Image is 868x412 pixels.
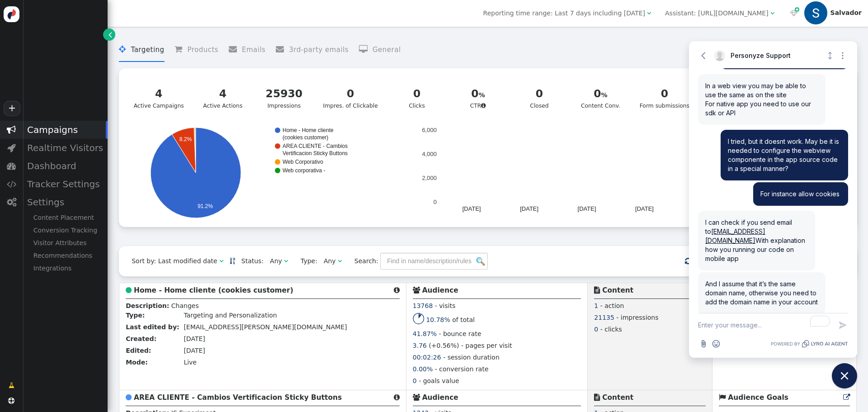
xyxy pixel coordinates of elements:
[511,81,567,116] a: 0Closed
[665,9,769,18] div: Assistant: [URL][DOMAIN_NAME]
[573,81,628,116] a: 0Content Conv.
[283,159,323,165] text: Web Corporativo
[616,314,658,321] span: - impressions
[830,9,862,17] div: Salvador
[600,326,622,333] span: - clicks
[184,323,347,331] span: [EMAIL_ADDRESS][PERSON_NAME][DOMAIN_NAME]
[7,143,16,152] span: 
[134,86,184,110] div: Active Campaigns
[433,199,436,205] text: 0
[126,312,145,319] b: Type:
[7,125,16,134] span: 
[426,316,450,323] span: 10.78%
[790,10,797,16] span: 
[483,9,645,17] span: Reporting time range: Last 7 days including [DATE]
[256,81,312,116] a: 25930Impressions
[126,287,132,294] span: 
[125,128,412,218] div: A chart.
[389,81,444,116] a: 0Clicks
[262,86,307,102] div: 25930
[126,394,132,401] span: 
[184,335,205,342] span: [DATE]
[413,330,437,337] span: 41.87%
[359,38,401,62] li: General
[456,86,500,102] div: 0
[23,262,108,275] div: Integrations
[338,258,342,264] span: 
[126,335,156,342] b: Created:
[23,249,108,262] div: Recommendations
[594,326,598,333] span: 0
[103,28,115,41] a: 
[594,287,600,294] span: 
[600,302,624,309] span: - action
[481,103,486,109] span: 
[413,394,420,401] span: 
[462,205,481,212] text: [DATE]
[23,157,108,175] div: Dashboard
[7,161,16,170] span: 
[452,316,475,323] span: of total
[108,30,112,39] span: 
[843,394,850,401] span: 
[175,38,218,62] li: Products
[294,256,317,266] span: Type:
[7,180,16,189] span: 
[219,258,223,264] span: 
[415,128,846,218] svg: A chart.
[283,150,348,156] text: Vertificacion Sticky Buttons
[804,1,827,24] img: ACg8ocJyhtcTFjF0vyohHbVDIyq3T4-mtduYrrxbxgfXAGk9lrTCRg=s96-c
[4,101,20,116] a: +
[23,193,108,211] div: Settings
[126,302,169,309] b: Description:
[843,393,850,402] a: 
[23,121,108,139] div: Campaigns
[323,86,378,110] div: Impres. of Clickable
[517,86,562,102] div: 0
[283,143,348,149] text: AREA CLIENTE - Cambios
[635,205,654,212] text: [DATE]
[602,286,633,294] b: Content
[229,38,266,62] li: Emails
[443,354,500,361] span: - session duration
[439,330,481,337] span: - bounce rate
[380,253,488,269] input: Find in name/description/rules
[23,224,108,237] div: Conversion Tracking
[323,86,378,102] div: 0
[324,256,336,266] div: Any
[594,302,598,309] span: 1
[348,257,378,265] span: Search:
[119,45,131,53] span: 
[450,81,506,116] a: 0CTR
[517,86,562,110] div: Closed
[435,365,489,373] span: - conversion rate
[23,211,108,224] div: Content Placement
[171,302,199,309] span: Changes
[184,359,197,366] span: Live
[134,393,342,402] b: AREA CLIENTE - Cambios Vertificacion Sticky Buttons
[456,86,500,110] div: CTR
[413,365,433,373] span: 0.00%
[201,86,245,102] div: 4
[634,81,695,116] a: 0Form submissions
[317,81,383,116] a: 0Impres. of Clickable
[461,342,512,349] span: - pages per visit
[276,38,349,62] li: 3rd-party emails
[520,205,538,212] text: [DATE]
[413,354,441,361] span: 00:02:26
[578,86,623,102] div: 0
[594,394,600,401] span: 
[270,256,282,266] div: Any
[276,45,289,53] span: 
[184,347,205,354] span: [DATE]
[795,6,799,14] span: 
[198,203,213,209] text: 91.2%
[179,136,192,142] text: 8.2%
[230,257,235,265] a: 
[8,398,14,404] span: 
[602,393,633,402] b: Content
[2,377,21,393] a: 
[235,256,264,266] span: Status:
[175,45,187,53] span: 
